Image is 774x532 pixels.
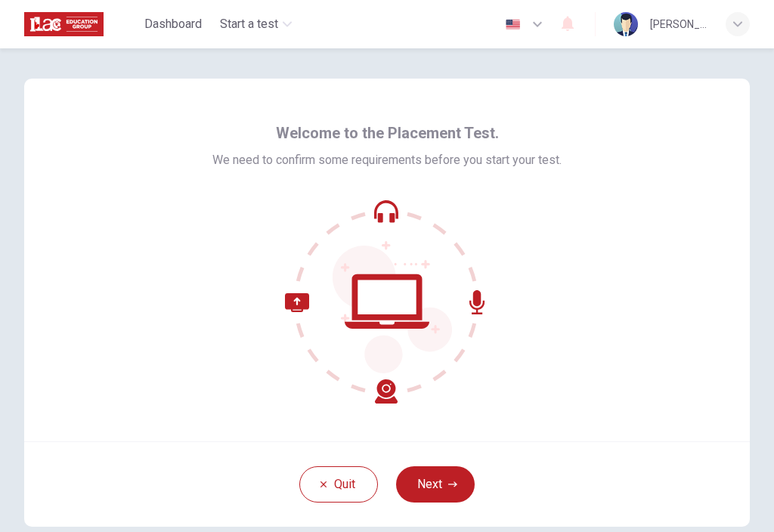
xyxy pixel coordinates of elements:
[214,11,298,38] button: Start a test
[24,9,104,39] img: ILAC logo
[24,9,138,39] a: ILAC logo
[144,15,202,33] span: Dashboard
[212,151,562,169] span: We need to confirm some requirements before you start your test.
[503,19,522,30] img: en
[138,11,208,38] button: Dashboard
[396,466,475,503] button: Next
[220,15,278,33] span: Start a test
[614,12,638,36] img: Profile picture
[650,15,707,33] div: [PERSON_NAME]
[299,466,378,503] button: Quit
[276,121,499,145] span: Welcome to the Placement Test.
